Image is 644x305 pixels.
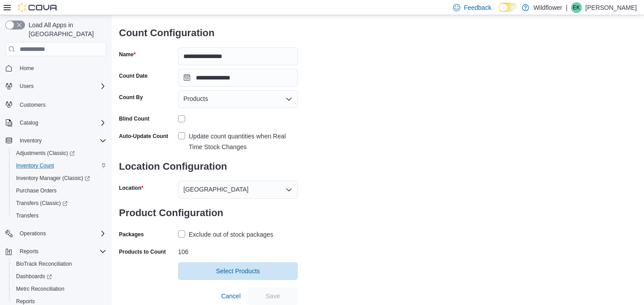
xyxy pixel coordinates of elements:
img: Cova [18,3,58,12]
button: Operations [16,228,50,239]
label: Auto-Update Count [119,133,168,140]
span: Dark Mode [499,12,499,13]
button: Home [2,62,110,75]
label: Name [119,51,136,58]
span: Users [20,83,34,90]
a: Customers [16,100,49,110]
span: Adjustments (Classic) [13,148,106,159]
div: Erin Kaine [571,2,582,13]
button: Open list of options [285,186,292,193]
a: Metrc Reconciliation [13,284,68,294]
span: Dashboards [16,273,52,280]
h3: Product Configuration [119,199,298,227]
label: Count By [119,94,143,101]
span: Dashboards [13,271,106,282]
button: Cancel [217,287,244,305]
span: Inventory Count [16,162,54,169]
div: Exclude out of stock packages [189,229,273,240]
button: Users [16,81,37,92]
span: Customers [20,101,46,109]
button: Operations [2,227,110,240]
p: [PERSON_NAME] [585,2,637,13]
button: Open list of options [285,96,292,103]
span: Inventory Manager (Classic) [13,173,106,184]
span: Transfers (Classic) [16,200,68,207]
button: Reports [16,246,42,257]
button: Metrc Reconciliation [9,283,110,295]
button: Select Products [178,262,298,280]
span: BioTrack Reconciliation [16,260,72,267]
span: Adjustments (Classic) [16,150,75,157]
span: Reports [20,248,38,255]
span: EK [573,2,580,13]
span: Reports [16,246,106,257]
button: Catalog [16,117,42,128]
span: Catalog [20,119,38,126]
a: Inventory Manager (Classic) [13,173,93,184]
span: Cancel [221,292,241,301]
button: Reports [2,245,110,258]
button: Users [2,80,110,92]
span: Operations [16,228,106,239]
a: Transfers (Classic) [13,198,71,209]
p: | [566,2,568,13]
span: Transfers [13,210,106,221]
span: Feedback [464,3,491,12]
button: Save [248,287,298,305]
a: Adjustments (Classic) [13,148,78,159]
label: Products to Count [119,248,166,255]
span: [GEOGRAPHIC_DATA] [183,184,249,195]
span: Load All Apps in [GEOGRAPHIC_DATA] [25,21,106,38]
button: Transfers [9,209,110,222]
span: Select Products [216,267,260,276]
button: Catalog [2,117,110,129]
span: Reports [16,298,35,305]
span: Inventory Count [13,160,106,171]
span: Purchase Orders [13,185,106,196]
label: Location [119,184,144,192]
button: BioTrack Reconciliation [9,258,110,270]
span: Purchase Orders [16,187,57,194]
a: Dashboards [9,270,110,283]
span: Home [16,63,106,74]
span: Transfers (Classic) [13,198,106,209]
h3: Count Configuration [119,19,298,47]
span: Home [20,65,34,72]
span: Transfers [16,212,38,219]
span: Inventory [20,137,42,144]
span: Customers [16,99,106,110]
span: Users [16,81,106,92]
h3: Location Configuration [119,152,298,181]
button: Inventory [16,135,45,146]
div: 106 [178,245,298,255]
a: BioTrack Reconciliation [13,259,76,269]
label: Packages [119,231,144,238]
span: Metrc Reconciliation [13,284,106,294]
a: Inventory Manager (Classic) [9,172,110,184]
span: BioTrack Reconciliation [13,259,106,269]
p: Wildflower [534,2,563,13]
a: Purchase Orders [13,185,60,196]
span: Inventory Manager (Classic) [16,175,90,182]
span: Products [183,93,208,104]
div: Update count quantities when Real Time Stock Changes [189,131,298,152]
a: Transfers (Classic) [9,197,110,209]
span: Metrc Reconciliation [16,285,64,292]
span: Operations [20,230,46,237]
a: Home [16,63,38,74]
button: Inventory [2,134,110,147]
div: Blind Count [119,115,149,122]
a: Inventory Count [13,160,58,171]
a: Transfers [13,210,42,221]
span: Inventory [16,135,106,146]
span: Catalog [16,117,106,128]
input: Press the down key to open a popover containing a calendar. [178,69,298,87]
button: Customers [2,98,110,111]
label: Count Date [119,72,148,79]
button: Inventory Count [9,159,110,172]
input: Dark Mode [499,3,517,12]
button: Purchase Orders [9,184,110,197]
a: Dashboards [13,271,55,282]
a: Adjustments (Classic) [9,147,110,159]
span: Save [266,292,280,301]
